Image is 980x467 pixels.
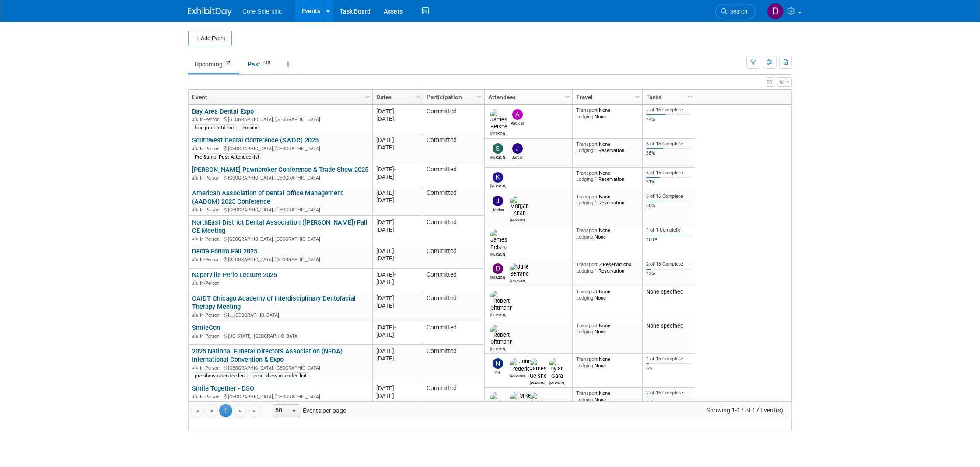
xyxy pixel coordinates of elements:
span: Transport: [576,390,599,396]
td: Committed [423,163,484,187]
div: 12% [646,400,692,406]
div: IL, [GEOGRAPHIC_DATA] [192,311,368,318]
span: Column Settings [364,93,371,100]
div: [DATE] [376,197,419,204]
div: [GEOGRAPHIC_DATA], [GEOGRAPHIC_DATA] [192,174,368,181]
div: [DATE] [376,107,419,115]
div: 1 of 16 Complete [646,356,692,362]
div: [DATE] [376,255,419,262]
span: - [394,295,396,301]
img: In-Person Event [192,394,198,398]
button: Add Event [188,31,232,46]
span: In-Person [200,312,222,318]
div: Julie Serrano [510,277,525,283]
div: 38% [646,150,692,156]
span: Transport: [576,170,599,176]
span: 50 [273,405,288,417]
span: Transport: [576,261,599,267]
span: Events per page [262,404,355,417]
span: Column Settings [634,93,641,100]
div: post-show attendee list [251,372,309,379]
img: Dan Boro [493,263,503,274]
div: 38% [646,203,692,209]
span: Transport: [576,107,599,113]
a: Dates [376,90,417,104]
span: Transport: [576,356,599,362]
div: [DATE] [376,331,419,339]
div: None None [576,322,639,335]
span: 17 [223,60,233,66]
span: In-Person [200,333,222,339]
a: Column Settings [363,90,373,103]
img: James Belshe [490,109,507,130]
span: Transport: [576,227,599,233]
div: 6% [646,366,692,372]
span: In-Person [200,146,222,152]
a: SmileCon [192,324,220,332]
img: John Frederick [510,358,533,372]
span: Lodging: [576,329,595,335]
span: Go to the previous page [208,408,215,415]
img: In-Person Event [192,175,198,180]
div: James Belshe [530,380,545,385]
span: Lodging: [576,176,595,182]
td: Committed [423,269,484,292]
img: Dylan Gara [549,358,565,379]
img: James Belshe [530,358,547,379]
td: Committed [423,292,484,322]
div: Robert Dittmann [490,346,506,351]
div: free post attd list [192,124,237,131]
img: In-Person Event [192,312,198,317]
div: None 1 Reservation [576,194,639,206]
img: Robert Dittmann [490,392,513,413]
a: American Association of Dental Office Management (AADOM) 2025 Conference [192,189,343,205]
img: ExhibitDay [188,7,232,16]
div: [DATE] [376,189,419,197]
div: Jordan McCullough [490,206,506,212]
div: Dylan Gara [549,380,565,385]
div: None 1 Reservation [576,141,639,154]
a: Upcoming17 [188,56,239,73]
div: [DATE] [376,294,419,302]
div: emails [240,124,260,131]
div: James Belshe [490,130,506,136]
span: - [394,348,396,354]
a: Attendees [488,90,567,104]
div: 2 of 16 Complete [646,261,692,267]
div: [GEOGRAPHIC_DATA], [GEOGRAPHIC_DATA] [192,235,368,242]
div: [DATE] [376,226,419,233]
td: Committed [423,216,484,245]
span: Lodging: [576,114,595,120]
div: [DATE] [376,278,419,286]
div: [DATE] [376,324,419,331]
span: 1 [219,404,232,417]
a: Tasks [646,90,689,104]
img: Robert Dittmann [490,291,513,311]
span: Transport: [576,288,599,294]
a: Go to the first page [191,404,204,417]
img: In-Person Event [192,146,198,150]
td: Committed [423,245,484,269]
div: 1 of 1 Complete [646,227,692,233]
a: Column Settings [633,90,643,103]
span: - [394,271,396,278]
span: Search [727,8,747,15]
div: None specified [646,322,692,329]
div: [GEOGRAPHIC_DATA], [GEOGRAPHIC_DATA] [192,256,368,263]
span: Core Scientific [242,8,282,15]
span: Lodging: [576,234,595,240]
img: Jordan McCullough [512,143,523,154]
div: 31% [646,179,692,185]
div: [DATE] [376,347,419,355]
span: 413 [261,60,273,66]
div: 2 of 16 Complete [646,390,692,396]
div: [DATE] [376,247,419,255]
span: - [394,137,396,143]
span: Lodging: [576,295,595,301]
a: Travel [576,90,637,104]
div: [DATE] [376,166,419,173]
span: Column Settings [564,93,571,100]
a: Search [715,4,756,19]
a: [PERSON_NAME] Pawnbroker Conference & Trade Show 2025 [192,166,368,173]
div: 12% [646,271,692,277]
